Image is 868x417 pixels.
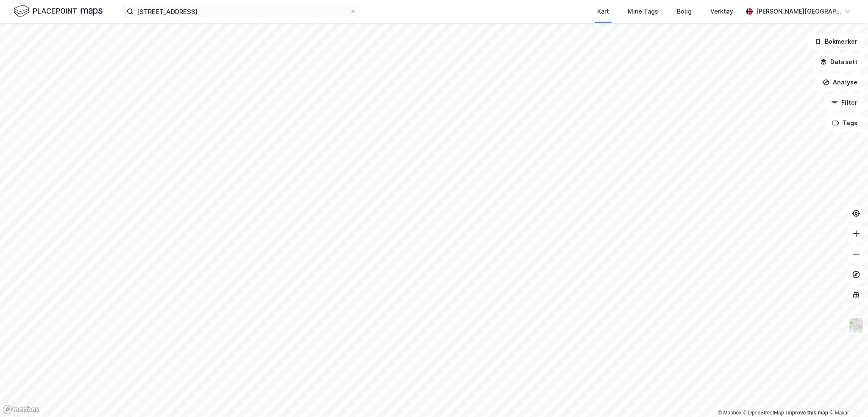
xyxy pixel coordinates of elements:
[813,53,865,70] button: Datasett
[597,6,609,17] div: Kart
[134,5,350,18] input: Søk på adresse, matrikkel, gårdeiere, leietakere eller personer
[826,376,868,417] div: Kontrollprogram for chat
[848,317,864,333] img: Z
[14,4,103,19] img: logo.f888ab2527a4732fd821a326f86c7f29.svg
[826,376,868,417] iframe: Chat Widget
[628,6,658,17] div: Mine Tags
[824,94,865,111] button: Filter
[807,33,865,50] button: Bokmerker
[756,6,841,17] div: [PERSON_NAME][GEOGRAPHIC_DATA]
[710,6,733,17] div: Verktøy
[825,115,865,132] button: Tags
[743,410,784,416] a: OpenStreetMap
[677,6,692,17] div: Bolig
[815,74,865,91] button: Analyse
[786,410,828,416] a: Improve this map
[3,405,40,414] a: Mapbox homepage
[718,410,741,416] a: Mapbox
